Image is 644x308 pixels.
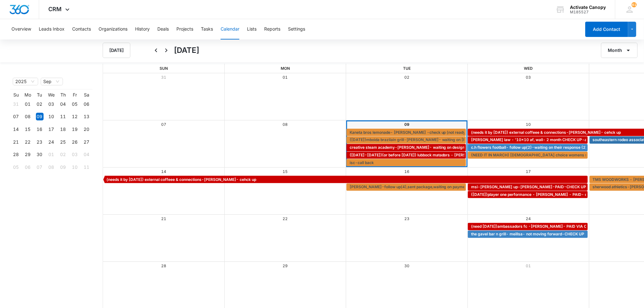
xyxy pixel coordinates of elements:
div: 26 [71,138,79,146]
a: 24 [526,216,531,221]
td: 2025-09-07 [10,111,22,123]
button: Contacts [72,19,91,39]
td: 2025-09-26 [69,136,81,148]
div: 04 [59,100,67,108]
td: 2025-09-24 [45,136,57,148]
a: 30 [404,263,409,268]
a: 28 [161,263,166,268]
td: 2025-09-22 [22,136,34,148]
div: 31 [12,100,20,108]
th: Tu [34,92,45,98]
span: Kaneta bros lemonade- [PERSON_NAME] -check up (not ready to order) [350,130,483,135]
td: 2025-09-21 [10,136,22,148]
div: 05 [71,100,79,108]
th: Su [10,92,22,98]
div: msi-edidie-follw up-nicolas-PAID-CHECK UP [469,184,586,190]
a: 01 [283,75,288,80]
td: 2025-09-14 [10,123,22,136]
td: 2025-09-08 [22,111,34,123]
td: 2025-09-02 [34,98,45,111]
button: Projects [176,19,193,39]
div: 22 [24,138,32,146]
div: 03 [48,100,55,108]
div: 09 [59,163,67,171]
td: 2025-09-12 [69,111,81,123]
td: 2025-09-27 [81,136,92,148]
button: Back [151,45,161,55]
th: Fr [69,92,81,98]
div: isc-call back [348,160,464,166]
button: Lists [247,19,257,39]
div: 02 [36,100,44,108]
td: 2025-09-17 [45,123,57,136]
div: the gavel bar n grill- meillsa- not moving forward-CHECK UP [469,231,586,237]
div: 15 [24,125,32,133]
button: Calendar [221,19,239,39]
div: 08 [24,113,32,120]
div: 29 [24,151,32,158]
a: 31 [161,75,166,80]
td: 2025-10-11 [81,161,92,174]
a: 17 [526,169,531,174]
button: Add Contact [585,22,628,37]
td: 2025-10-07 [34,161,45,174]
div: 14 [12,125,20,133]
a: 29 [283,263,288,268]
div: 11 [59,113,67,120]
div: 09 [36,113,44,120]
div: 18 [59,125,67,133]
div: 04 [83,151,91,158]
div: 25 [59,138,67,146]
span: Sep [43,78,60,85]
td: 2025-08-31 [10,98,22,111]
a: 22 [283,216,288,221]
div: 07 [36,163,44,171]
td: 2025-10-08 [45,161,57,174]
div: 10 [48,113,55,120]
div: 02 [59,151,67,158]
span: Mon [281,66,290,71]
button: Settings [288,19,305,39]
button: Tasks [201,19,213,39]
span: 2025 [15,78,36,85]
button: History [135,19,150,39]
div: 06 [24,163,32,171]
a: 21 [161,216,166,221]
td: 2025-09-20 [81,123,92,136]
div: (sep 20-21)(or before nov8th) lubbock matadors - thomas wolf - waiting on RUSTY RESPONSE [348,152,464,158]
div: 03 [71,151,79,158]
div: 17 [48,125,55,133]
th: We [45,92,57,98]
td: 2025-10-09 [57,161,69,174]
div: (needs it by march 26) external coffeee & connections-derrick black- cehck up [105,177,586,183]
td: 2025-09-18 [57,123,69,136]
div: (sept 12)mboida brazilain grill-perrian lamothe- waiting on rusty/johnny [348,137,464,143]
span: isc-call back [350,160,374,166]
td: 2025-09-10 [45,111,57,123]
button: Leads Inbox [39,19,65,39]
td: 2025-10-01 [45,148,57,161]
span: ([DATE]-[DATE])(or before [DATE]) lubbock matadors - [PERSON_NAME] - waiting on [PERSON_NAME] RES... [350,152,564,158]
div: c.h flowers football- follow up(2)-waiting on their response (2) i mentioned PO..pricing is an issue [469,145,586,150]
td: 2025-10-02 [57,148,69,161]
div: melich law - '10x10 af, wall- 2 month CHECK UP-ask her about Nadia khan referall (neeeded banners) [469,137,586,143]
span: ([DATE])player one performance - [PERSON_NAME] - PAID- check up [471,192,601,197]
td: 2025-10-04 [81,148,92,161]
span: Tue [403,66,411,71]
span: [PERSON_NAME]-follow up(4),sent package,waiting on payment [350,184,469,190]
a: 09 [404,122,409,127]
button: Next [161,45,171,55]
td: 2025-10-10 [69,161,81,174]
div: 01 [48,151,55,158]
div: 19 [71,125,79,133]
td: 2025-09-23 [34,136,45,148]
a: 23 [404,216,409,221]
div: 16 [36,125,44,133]
td: 2025-09-09 [34,111,45,123]
a: 14 [161,169,166,174]
div: 11 [83,163,91,171]
div: 27 [83,138,91,146]
a: 08 [283,122,288,127]
div: account name [570,5,606,10]
div: 23 [36,138,44,146]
